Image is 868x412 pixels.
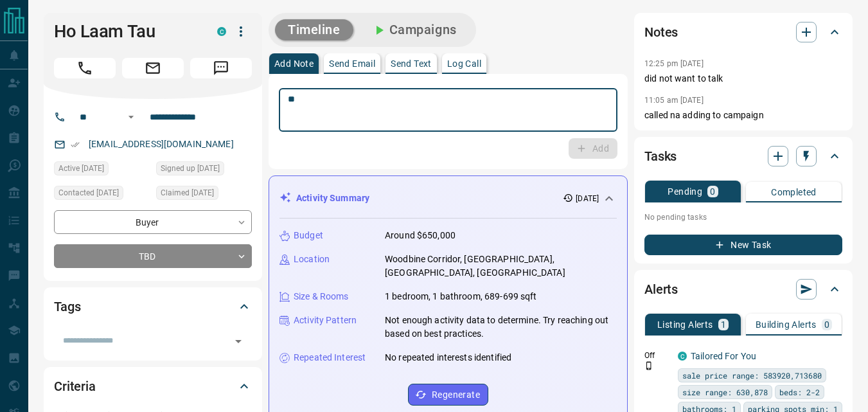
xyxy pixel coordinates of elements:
[294,290,349,303] p: Size & Rooms
[644,279,678,300] h2: Alerts
[54,371,252,402] div: Criteria
[58,162,104,175] span: Active [DATE]
[58,186,119,199] span: Contacted [DATE]
[385,314,617,341] p: Not enough activity data to determine. Try reaching out based on best practices.
[54,291,252,322] div: Tags
[385,290,537,303] p: 1 bedroom, 1 bathroom, 689-699 sqft
[824,320,829,329] p: 0
[644,72,842,85] p: did not want to talk
[385,351,511,364] p: No repeated interests identified
[122,58,184,78] span: Email
[771,188,817,197] p: Completed
[710,187,715,196] p: 0
[359,19,470,40] button: Campaigns
[576,193,599,204] p: [DATE]
[644,17,842,48] div: Notes
[54,161,150,179] div: Sun Sep 14 2025
[329,59,375,68] p: Send Email
[54,244,252,268] div: TBD
[682,386,768,399] span: size range: 630,878
[644,59,704,68] p: 12:25 pm [DATE]
[161,162,220,175] span: Signed up [DATE]
[682,369,822,382] span: sale price range: 583920,713680
[156,161,252,179] div: Sun Sep 14 2025
[644,350,670,361] p: Off
[644,22,678,42] h2: Notes
[89,139,234,149] a: [EMAIL_ADDRESS][DOMAIN_NAME]
[54,186,150,204] div: Mon Sep 15 2025
[294,253,330,266] p: Location
[296,192,369,205] p: Activity Summary
[274,59,314,68] p: Add Note
[294,229,323,242] p: Budget
[54,296,80,317] h2: Tags
[279,186,617,210] div: Activity Summary[DATE]
[408,384,488,406] button: Regenerate
[447,59,481,68] p: Log Call
[71,140,80,149] svg: Email Verified
[644,208,842,227] p: No pending tasks
[756,320,817,329] p: Building Alerts
[644,146,677,166] h2: Tasks
[275,19,353,40] button: Timeline
[156,186,252,204] div: Sun Sep 14 2025
[721,320,726,329] p: 1
[190,58,252,78] span: Message
[644,96,704,105] p: 11:05 am [DATE]
[229,332,247,350] button: Open
[54,58,116,78] span: Call
[294,314,357,327] p: Activity Pattern
[644,235,842,255] button: New Task
[644,274,842,305] div: Alerts
[385,229,456,242] p: Around $650,000
[391,59,432,68] p: Send Text
[691,351,756,361] a: Tailored For You
[678,352,687,361] div: condos.ca
[644,361,653,370] svg: Push Notification Only
[217,27,226,36] div: condos.ca
[644,141,842,172] div: Tasks
[54,376,96,397] h2: Criteria
[54,21,198,42] h1: Ho Laam Tau
[161,186,214,199] span: Claimed [DATE]
[385,253,617,280] p: Woodbine Corridor, [GEOGRAPHIC_DATA], [GEOGRAPHIC_DATA], [GEOGRAPHIC_DATA]
[123,109,139,125] button: Open
[54,210,252,234] div: Buyer
[294,351,366,364] p: Repeated Interest
[657,320,713,329] p: Listing Alerts
[779,386,820,399] span: beds: 2-2
[668,187,702,196] p: Pending
[644,109,842,122] p: called na adding to campaign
